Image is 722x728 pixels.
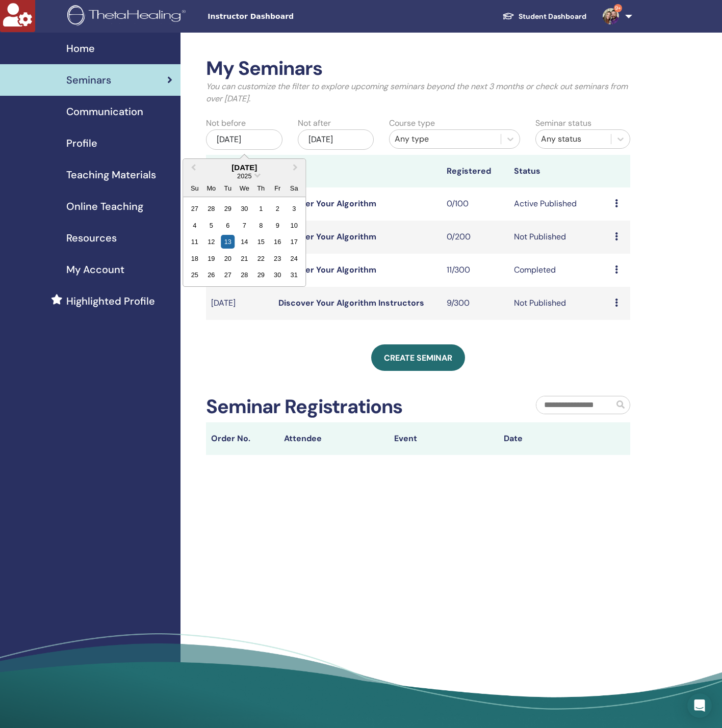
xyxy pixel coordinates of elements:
span: Teaching Materials [66,167,156,182]
td: Completed [509,254,610,287]
a: Discover Your Algorithm [278,198,376,209]
button: Previous Month [184,160,200,176]
span: 9+ [614,4,622,12]
div: Choose Saturday, May 31st, 2025 [287,268,301,282]
img: graduation-cap-white.svg [502,12,514,20]
div: Choose Sunday, May 18th, 2025 [188,252,201,265]
div: Choose Date [183,158,306,287]
td: Not Published [509,287,610,320]
td: Not Published [509,221,610,254]
div: Choose Sunday, May 25th, 2025 [188,268,201,282]
div: Choose Thursday, May 8th, 2025 [254,219,268,232]
div: Su [188,181,201,195]
th: Status [509,155,610,187]
div: Choose Sunday, May 4th, 2025 [188,219,201,232]
a: Create seminar [371,344,465,371]
h2: My Seminars [206,57,630,80]
div: Sa [287,181,301,195]
div: Choose Friday, May 23rd, 2025 [271,252,285,265]
div: Choose Tuesday, May 6th, 2025 [221,219,235,232]
div: Th [254,181,268,195]
label: Seminar status [535,117,591,129]
div: [DATE] [206,129,282,150]
div: [DATE] [298,129,374,150]
img: default.jpg [603,8,619,24]
div: Choose Tuesday, May 27th, 2025 [221,268,235,282]
a: Discover Your Algorithm [278,231,376,242]
div: Choose Friday, May 2nd, 2025 [271,202,285,215]
div: Choose Saturday, May 17th, 2025 [287,235,301,249]
span: Highlighted Profile [66,293,155,309]
div: Choose Sunday, April 27th, 2025 [188,202,201,215]
a: Discover Your Algorithm [278,264,376,275]
div: We [238,181,251,195]
div: Choose Saturday, May 24th, 2025 [287,252,301,265]
div: Choose Thursday, May 22nd, 2025 [254,252,268,265]
div: Choose Monday, May 12th, 2025 [204,235,218,249]
h2: Seminar Registrations [206,395,402,419]
td: 11/300 [442,254,509,287]
div: Choose Saturday, May 10th, 2025 [287,219,301,232]
div: Choose Wednesday, April 30th, 2025 [238,202,251,215]
th: Registered [442,155,509,187]
td: 0/100 [442,187,509,221]
div: Fr [271,181,285,195]
th: Date [499,422,608,455]
span: Home [66,41,95,56]
div: Open Intercom Messenger [687,693,712,718]
th: Attendee [279,422,389,455]
div: Choose Monday, May 19th, 2025 [204,252,218,265]
div: Choose Wednesday, May 14th, 2025 [238,235,251,249]
th: Event [389,422,499,455]
span: My Account [66,262,124,277]
div: Choose Wednesday, May 21st, 2025 [238,252,251,265]
div: Choose Thursday, May 1st, 2025 [254,202,268,215]
button: Next Month [288,160,304,176]
div: Choose Monday, April 28th, 2025 [204,202,218,215]
div: Choose Tuesday, April 29th, 2025 [221,202,235,215]
img: logo.png [67,5,189,28]
div: [DATE] [183,163,305,172]
div: Choose Wednesday, May 7th, 2025 [238,219,251,232]
span: Communication [66,104,143,119]
div: Choose Thursday, May 15th, 2025 [254,235,268,249]
div: Choose Monday, May 26th, 2025 [204,268,218,282]
div: Any status [541,133,606,145]
th: Order No. [206,422,279,455]
td: 0/200 [442,221,509,254]
div: Tu [221,181,235,195]
label: Course type [389,117,435,129]
div: Mo [204,181,218,195]
label: Not before [206,117,246,129]
div: Choose Wednesday, May 28th, 2025 [238,268,251,282]
span: Create seminar [384,353,452,363]
td: [DATE] [206,287,273,320]
span: Profile [66,136,97,151]
td: Active Published [509,187,610,221]
div: Choose Friday, May 9th, 2025 [271,219,285,232]
p: You can customize the filter to explore upcoming seminars beyond the next 3 months or check out s... [206,80,630,105]
div: Choose Sunday, May 11th, 2025 [188,235,201,249]
span: Seminars [66,72,111,88]
td: 9/300 [442,287,509,320]
div: Choose Friday, May 30th, 2025 [271,268,285,282]
div: Choose Saturday, May 3rd, 2025 [287,202,301,215]
div: Choose Monday, May 5th, 2025 [204,219,218,232]
span: Instructor Dashboard [208,11,360,22]
span: Resources [66,230,117,246]
div: Any type [395,133,496,145]
div: Choose Tuesday, May 13th, 2025 [221,235,235,249]
div: Choose Friday, May 16th, 2025 [271,235,285,249]
a: Student Dashboard [494,7,595,26]
span: 2025 [237,172,251,180]
div: Month May, 2025 [187,200,302,283]
div: Choose Thursday, May 29th, 2025 [254,268,268,282]
div: Choose Tuesday, May 20th, 2025 [221,252,235,265]
label: Not after [298,117,331,129]
span: Online Teaching [66,199,143,214]
a: Discover Your Algorithm Instructors [278,298,424,308]
th: Seminar [206,155,273,187]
